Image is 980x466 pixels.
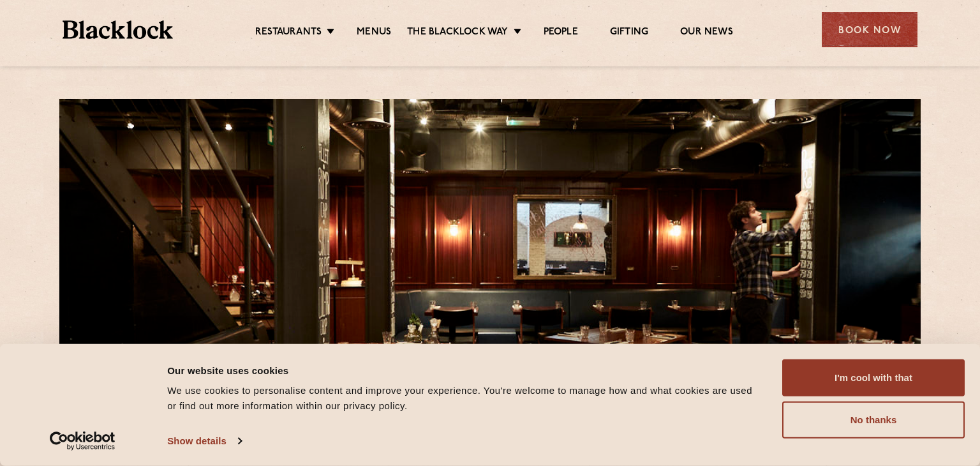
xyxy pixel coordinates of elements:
[822,12,917,47] div: Book Now
[610,26,648,40] a: Gifting
[680,26,733,40] a: Our News
[782,359,965,396] button: I'm cool with that
[167,432,241,451] a: Show details
[167,363,754,378] div: Our website uses cookies
[27,432,138,451] a: Usercentrics Cookiebot - opens in a new window
[63,20,173,39] img: BL_Textured_Logo-footer-cropped.svg
[357,26,391,40] a: Menus
[255,26,322,40] a: Restaurants
[544,26,578,40] a: People
[167,383,754,414] div: We use cookies to personalise content and improve your experience. You're welcome to manage how a...
[782,402,965,439] button: No thanks
[407,26,508,40] a: The Blacklock Way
